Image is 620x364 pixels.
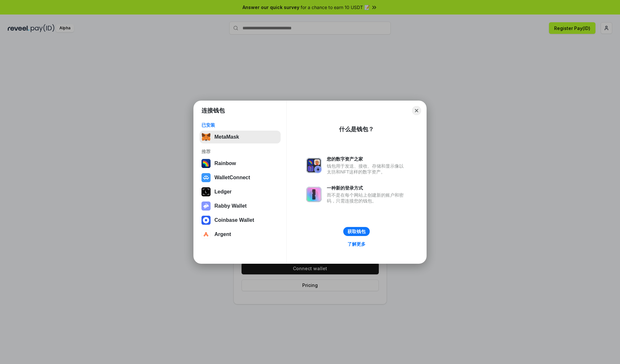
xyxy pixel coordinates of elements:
[201,187,211,196] img: svg+xml,%3Csvg%20xmlns%3D%22http%3A%2F%2Fwww.w3.org%2F2000%2Fsvg%22%20width%3D%2228%22%20height%3...
[412,106,421,115] button: Close
[214,134,239,140] div: MetaMask
[201,230,211,239] img: svg+xml,%3Csvg%20width%3D%2228%22%20height%3D%2228%22%20viewBox%3D%220%200%2028%2028%22%20fill%3D...
[347,229,366,234] div: 获取钱包
[214,231,231,237] div: Argent
[201,133,211,142] img: svg+xml,%3Csvg%20fill%3D%22none%22%20height%3D%2233%22%20viewBox%3D%220%200%2035%2033%22%20width%...
[201,173,211,182] img: svg+xml,%3Csvg%20width%3D%2228%22%20height%3D%2228%22%20viewBox%3D%220%200%2028%2028%22%20fill%3D...
[306,187,322,202] img: svg+xml,%3Csvg%20xmlns%3D%22http%3A%2F%2Fwww.w3.org%2F2000%2Fsvg%22%20fill%3D%22none%22%20viewBox...
[201,216,211,225] img: svg+xml,%3Csvg%20width%3D%2228%22%20height%3D%2228%22%20viewBox%3D%220%200%2028%2028%22%20fill%3D...
[339,125,374,133] div: 什么是钱包？
[200,171,281,184] button: WalletConnect
[214,175,250,181] div: WalletConnect
[343,227,370,236] button: 获取钱包
[201,122,279,128] div: 已安装
[200,157,281,170] button: Rainbow
[327,185,407,191] div: 一种新的登录方式
[200,228,281,241] button: Argent
[347,241,366,247] div: 了解更多
[201,202,211,211] img: svg+xml,%3Csvg%20xmlns%3D%22http%3A%2F%2Fwww.w3.org%2F2000%2Fsvg%22%20fill%3D%22none%22%20viewBox...
[214,217,254,223] div: Coinbase Wallet
[214,161,236,166] div: Rainbow
[200,200,281,212] button: Rabby Wallet
[327,163,407,175] div: 钱包用于发送、接收、存储和显示像以太坊和NFT这样的数字资产。
[200,131,281,143] button: MetaMask
[214,189,232,195] div: Ledger
[327,192,407,204] div: 而不是在每个网站上创建新的账户和密码，只需连接您的钱包。
[200,214,281,227] button: Coinbase Wallet
[201,149,279,154] div: 推荐
[200,185,281,198] button: Ledger
[327,156,407,162] div: 您的数字资产之家
[344,240,369,248] a: 了解更多
[214,203,247,209] div: Rabby Wallet
[201,159,211,168] img: svg+xml,%3Csvg%20width%3D%22120%22%20height%3D%22120%22%20viewBox%3D%220%200%20120%20120%22%20fil...
[306,158,322,173] img: svg+xml,%3Csvg%20xmlns%3D%22http%3A%2F%2Fwww.w3.org%2F2000%2Fsvg%22%20fill%3D%22none%22%20viewBox...
[201,107,225,114] h1: 连接钱包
